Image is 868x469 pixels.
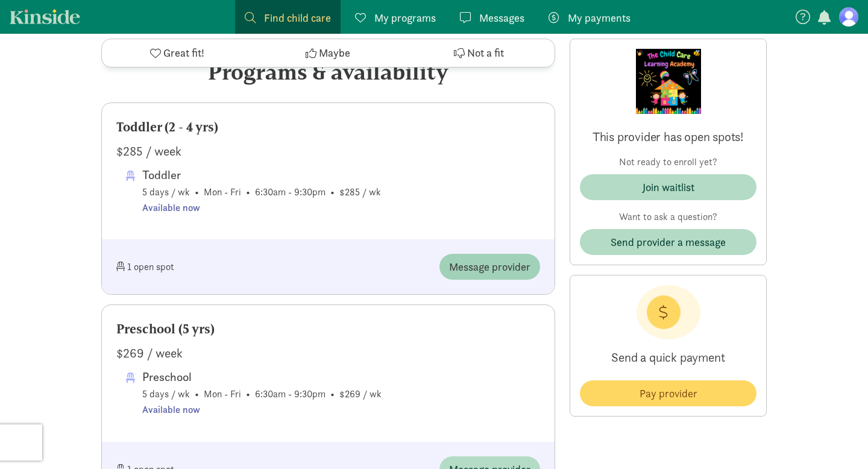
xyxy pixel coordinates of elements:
span: 5 days / wk • Mon - Fri • 6:30am - 9:30pm • $269 / wk [142,367,382,417]
span: Maybe [319,45,350,61]
button: Message provider [439,254,540,280]
span: Message provider [449,259,530,275]
div: Preschool (5 yrs) [116,319,540,339]
img: Provider logo [636,49,701,114]
p: Want to ask a question? [580,210,756,224]
button: Maybe [253,39,403,67]
span: My programs [374,10,436,26]
div: $269 / week [116,344,540,363]
span: 5 days / wk • Mon - Fri • 6:30am - 9:30pm • $285 / wk [142,165,381,215]
div: 1 open spot [116,254,329,280]
div: Preschool [142,367,382,386]
a: Kinside [10,9,80,24]
div: Available now [142,402,382,418]
button: Send provider a message [580,229,756,255]
div: Join waitlist [643,179,694,195]
span: Send provider a message [611,234,726,250]
div: $285 / week [116,142,540,161]
div: Available now [142,200,381,216]
div: Toddler [142,165,381,184]
span: Find child care [264,10,331,26]
p: Send a quick payment [580,339,756,376]
span: My payments [568,10,631,26]
button: Great fit! [102,39,253,67]
span: Messages [479,10,524,26]
p: Not ready to enroll yet? [580,155,756,169]
div: Toddler (2 - 4 yrs) [116,118,540,137]
button: Join waitlist [580,174,756,200]
p: This provider has open spots! [580,128,756,145]
span: Not a fit [467,45,504,61]
span: Great fit! [163,45,204,61]
button: Not a fit [404,39,555,67]
div: Programs & availability [101,55,555,88]
span: Pay provider [640,385,697,401]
